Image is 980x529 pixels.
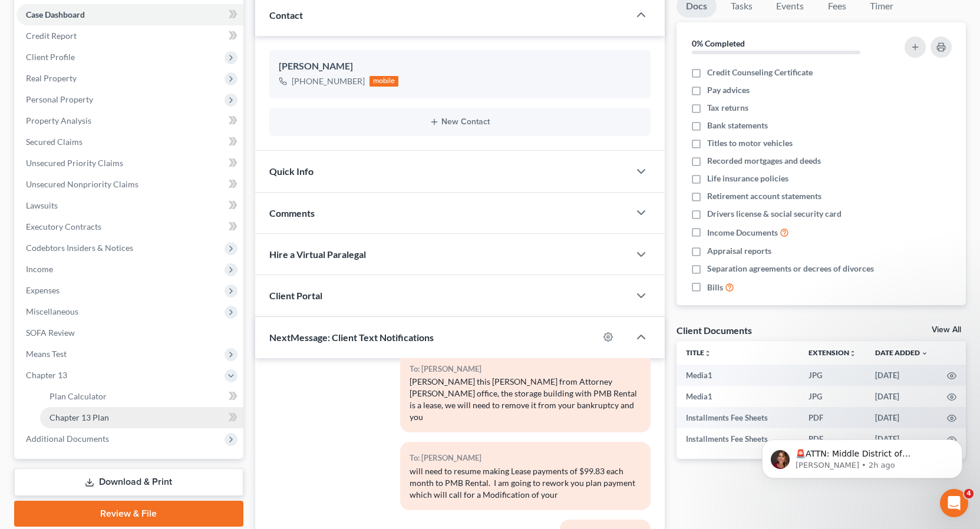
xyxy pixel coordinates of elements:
span: Expenses [26,285,60,295]
span: Additional Documents [26,434,109,444]
td: Installments Fee Sheets [677,428,799,449]
td: [DATE] [866,365,938,386]
span: Titles to motor vehicles [707,137,793,149]
a: Review & File [14,501,243,527]
span: Pay advices [707,84,750,96]
span: SOFA Review [26,328,75,338]
span: Appraisal reports [707,245,771,257]
span: Contact [269,9,303,21]
span: Lawsuits [26,200,58,210]
a: Case Dashboard [17,4,243,25]
span: Property Analysis [26,115,91,125]
span: Client Profile [26,52,75,62]
span: Tax returns [707,102,748,114]
a: Property Analysis [17,110,243,131]
span: Secured Claims [26,137,83,147]
td: [DATE] [866,386,938,407]
a: Plan Calculator [40,386,243,407]
iframe: Intercom live chat [940,489,968,517]
a: Download & Print [14,468,243,496]
span: Bank statements [707,120,768,131]
td: Media1 [677,386,799,407]
span: Bills [707,282,723,293]
span: Real Property [26,73,77,83]
div: mobile [369,76,399,87]
span: Chapter 13 Plan [50,412,109,422]
span: Chapter 13 [26,370,67,380]
span: Unsecured Nonpriority Claims [26,179,138,189]
span: Executory Contracts [26,221,101,232]
span: Hire a Virtual Paralegal [269,249,366,260]
a: SOFA Review [17,322,243,343]
span: NextMessage: Client Text Notifications [269,332,434,343]
div: Client Documents [677,324,752,336]
iframe: Intercom notifications message [744,415,980,497]
span: Plan Calculator [50,391,107,401]
div: [PERSON_NAME] this [PERSON_NAME] from Attorney [PERSON_NAME] office, the storage building with PM... [410,376,641,423]
a: Unsecured Nonpriority Claims [17,174,243,195]
td: [DATE] [866,407,938,428]
span: Income Documents [707,227,778,239]
a: View All [932,326,961,334]
a: Extensionunfold_more [809,348,856,357]
span: Credit Report [26,31,77,41]
span: Miscellaneous [26,306,78,316]
a: Titleunfold_more [686,348,711,357]
a: Lawsuits [17,195,243,216]
td: Media1 [677,365,799,386]
span: Credit Counseling Certificate [707,67,813,78]
div: To: [PERSON_NAME] [410,451,641,465]
span: Recorded mortgages and deeds [707,155,821,167]
div: To: [PERSON_NAME] [410,362,641,376]
strong: 0% Completed [692,38,745,48]
span: Case Dashboard [26,9,85,19]
td: PDF [799,407,866,428]
i: unfold_more [849,350,856,357]
span: Unsecured Priority Claims [26,158,123,168]
span: Client Portal [269,290,322,301]
span: Income [26,264,53,274]
i: expand_more [921,350,928,357]
span: Comments [269,207,315,219]
div: will need to resume making Lease payments of $99.83 each month to PMB Rental. I am going to rewor... [410,465,641,501]
span: Life insurance policies [707,173,788,184]
a: Credit Report [17,25,243,47]
span: Personal Property [26,94,93,104]
a: Chapter 13 Plan [40,407,243,428]
span: Means Test [26,349,67,359]
span: Quick Info [269,166,314,177]
i: unfold_more [704,350,711,357]
td: Installments Fee Sheets [677,407,799,428]
td: JPG [799,365,866,386]
span: Separation agreements or decrees of divorces [707,263,874,275]
button: New Contact [279,117,641,127]
span: 4 [964,489,974,498]
a: Unsecured Priority Claims [17,153,243,174]
a: Secured Claims [17,131,243,153]
a: Executory Contracts [17,216,243,237]
td: JPG [799,386,866,407]
div: [PERSON_NAME] [279,59,641,74]
div: [PHONE_NUMBER] [292,75,365,87]
span: Retirement account statements [707,190,821,202]
span: Drivers license & social security card [707,208,842,220]
span: Codebtors Insiders & Notices [26,243,133,253]
a: Date Added expand_more [875,348,928,357]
